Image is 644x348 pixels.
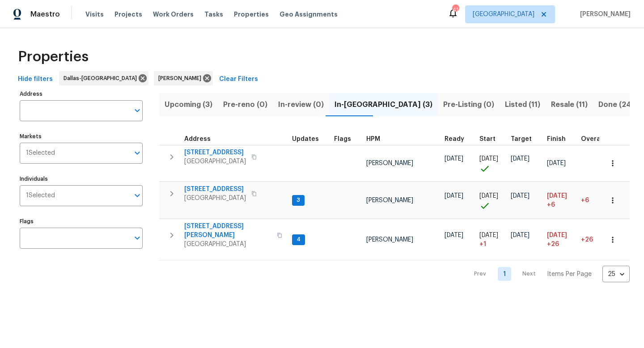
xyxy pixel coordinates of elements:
[334,136,351,142] span: Flags
[278,98,324,111] span: In-review (0)
[547,232,567,238] span: [DATE]
[479,240,486,249] span: + 1
[551,98,588,111] span: Resale (11)
[154,71,213,85] div: [PERSON_NAME]
[366,197,413,204] span: [PERSON_NAME]
[476,145,507,182] td: Project started on time
[280,10,338,19] span: Geo Assignments
[131,147,144,159] button: Open
[466,266,630,282] nav: Pagination Navigation
[581,136,612,142] div: Days past target finish date
[20,219,143,224] label: Flags
[445,193,463,199] span: [DATE]
[445,136,464,142] span: Ready
[479,193,498,199] span: [DATE]
[26,149,55,157] span: 1 Selected
[511,136,540,142] div: Target renovation project end date
[452,5,458,14] div: 41
[543,182,577,219] td: Scheduled to finish 6 day(s) late
[184,194,246,203] span: [GEOGRAPHIC_DATA]
[219,74,258,85] span: Clear Filters
[443,98,494,111] span: Pre-Listing (0)
[184,222,271,240] span: [STREET_ADDRESS][PERSON_NAME]
[479,232,498,238] span: [DATE]
[476,182,507,219] td: Project started on time
[445,136,472,142] div: Earliest renovation start date (first business day after COE or Checkout)
[216,71,262,88] button: Clear Filters
[366,136,380,142] span: HPM
[184,157,246,166] span: [GEOGRAPHIC_DATA]
[114,10,142,19] span: Projects
[511,232,530,238] span: [DATE]
[511,156,530,162] span: [DATE]
[292,136,319,142] span: Updates
[131,189,144,202] button: Open
[184,185,246,194] span: [STREET_ADDRESS]
[479,156,498,162] span: [DATE]
[602,263,630,286] div: 25
[547,193,567,199] span: [DATE]
[234,10,269,19] span: Properties
[20,176,143,182] label: Individuals
[18,52,89,61] span: Properties
[18,74,53,85] span: Hide filters
[511,136,532,142] span: Target
[204,11,223,17] span: Tasks
[445,232,463,238] span: [DATE]
[476,219,507,260] td: Project started 1 days late
[366,237,413,243] span: [PERSON_NAME]
[547,136,574,142] div: Projected renovation finish date
[293,236,304,243] span: 4
[547,200,555,209] span: +6
[153,10,194,19] span: Work Orders
[577,182,616,219] td: 6 day(s) past target finish date
[498,267,511,281] a: Goto page 1
[366,160,413,166] span: [PERSON_NAME]
[543,219,577,260] td: Scheduled to finish 26 day(s) late
[64,74,140,83] span: Dallas-[GEOGRAPHIC_DATA]
[479,136,504,142] div: Actual renovation start date
[14,71,56,88] button: Hide filters
[165,98,212,111] span: Upcoming (3)
[581,237,593,243] span: +26
[30,10,60,19] span: Maestro
[445,156,463,162] span: [DATE]
[293,196,304,204] span: 3
[576,10,631,19] span: [PERSON_NAME]
[20,91,143,97] label: Address
[547,240,559,249] span: +26
[131,232,144,244] button: Open
[581,197,589,204] span: +6
[577,219,616,260] td: 26 day(s) past target finish date
[184,240,271,249] span: [GEOGRAPHIC_DATA]
[158,74,205,83] span: [PERSON_NAME]
[184,136,211,142] span: Address
[131,104,144,117] button: Open
[223,98,267,111] span: Pre-reno (0)
[473,10,534,19] span: [GEOGRAPHIC_DATA]
[547,136,566,142] span: Finish
[59,71,148,85] div: Dallas-[GEOGRAPHIC_DATA]
[479,136,496,142] span: Start
[26,192,55,199] span: 1 Selected
[85,10,104,19] span: Visits
[20,134,143,139] label: Markets
[184,148,246,157] span: [STREET_ADDRESS]
[511,193,530,199] span: [DATE]
[335,98,432,111] span: In-[GEOGRAPHIC_DATA] (3)
[547,270,592,279] p: Items Per Page
[598,98,639,111] span: Done (249)
[547,160,566,166] span: [DATE]
[505,98,540,111] span: Listed (11)
[581,136,604,142] span: Overall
